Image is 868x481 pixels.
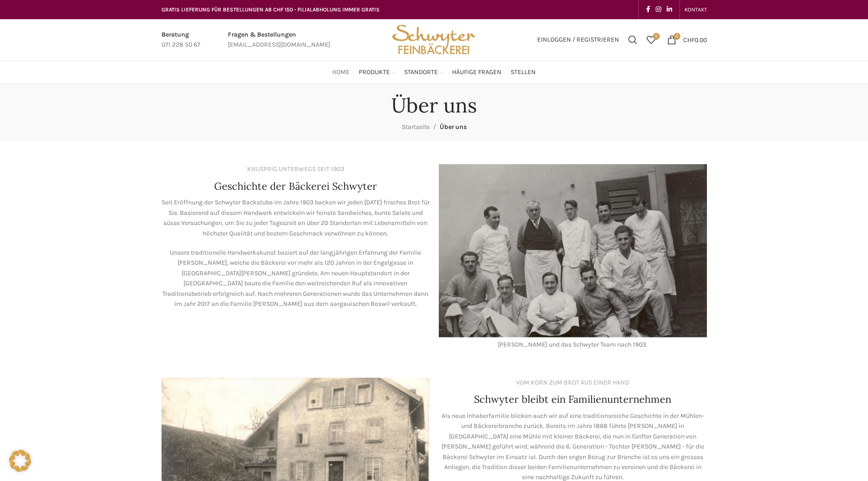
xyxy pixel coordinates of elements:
[214,179,377,193] h4: Geschichte der Bäckerei Schwyter
[332,68,350,77] span: Home
[332,63,350,81] a: Home
[683,36,707,43] bdi: 0.00
[642,31,660,49] div: Meine Wunschliste
[228,30,330,50] a: Infobox link
[674,33,680,40] span: 0
[664,3,675,16] a: Linkedin social link
[162,198,430,239] p: Seit Eröffnung der Schwyter Backstube im Jahre 1903 backen wir jeden [DATE] frisches Brot für Sie...
[247,164,344,174] div: KNUSPRIG UNTERWEGS SEIT 1903
[157,63,712,81] div: Main navigation
[359,68,390,77] span: Produkte
[389,35,479,43] a: Site logo
[624,31,642,49] a: Suchen
[685,0,707,19] a: KONTAKT
[537,37,619,43] span: Einloggen / Registrieren
[391,93,477,118] h1: Über uns
[389,19,479,60] img: Bäckerei Schwyter
[474,392,671,406] h4: Schwyter bleibt ein Familienunternehmen
[680,0,712,19] div: Secondary navigation
[653,3,664,16] a: Instagram social link
[404,63,443,81] a: Standorte
[452,63,501,81] a: Häufige Fragen
[359,63,395,81] a: Produkte
[440,123,467,131] span: Über uns
[439,340,707,350] div: [PERSON_NAME] und das Schwyter Team nach 1903.
[404,68,438,77] span: Standorte
[402,123,430,131] a: Startseite
[452,68,501,77] span: Häufige Fragen
[685,6,707,13] span: KONTAKT
[533,31,624,49] a: Einloggen / Registrieren
[162,30,200,50] a: Infobox link
[642,31,660,49] a: 0
[511,63,536,81] a: Stellen
[643,3,653,16] a: Facebook social link
[162,248,430,309] p: Unsere traditionelle Handwerkskunst basiert auf der langjährigen Erfahrung der Familie [PERSON_NA...
[162,6,380,13] span: GRATIS LIEFERUNG FÜR BESTELLUNGEN AB CHF 150 - FILIALABHOLUNG IMMER GRATIS
[511,68,536,77] span: Stellen
[683,36,695,43] span: CHF
[663,31,712,49] a: 0 CHF0.00
[516,378,629,388] div: VOM KORN ZUM BROT AUS EINER HAND
[653,33,660,40] span: 0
